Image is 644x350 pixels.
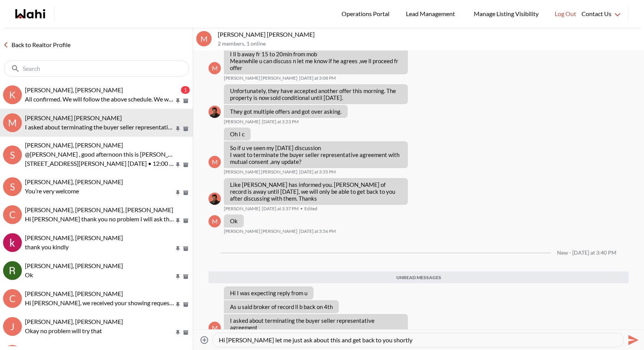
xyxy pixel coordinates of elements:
button: Archive [182,98,190,104]
div: New - [DATE] at 3:40 PM [557,250,616,256]
span: [PERSON_NAME] [PERSON_NAME] [25,114,122,121]
button: Archive [182,273,190,280]
span: [PERSON_NAME] [224,119,260,125]
div: Unread messages [209,271,629,284]
div: S [3,146,22,164]
img: F [209,193,221,205]
time: 2025-08-30T19:37:08.039Z [262,206,299,212]
span: [PERSON_NAME] [PERSON_NAME] [224,75,297,81]
p: Hi I was expecting reply from u [230,289,307,296]
div: khalid Alvi, Behnam [3,233,22,252]
p: Discuss n let me know plz I ll b away fr 15 to 20min from mob Meanwhile u can discuss n let me kn... [230,44,402,71]
div: M [209,62,221,74]
textarea: Type your message [219,336,617,344]
time: 2025-08-30T19:35:32.587Z [299,169,336,175]
button: Archive [182,218,190,224]
span: [PERSON_NAME], [PERSON_NAME] [25,262,123,269]
div: C [3,289,22,308]
p: All confirmed. We will follow the above schedule. We will start at [STREET_ADDRESS]. See you [DAT... [25,95,174,104]
div: M [209,156,221,168]
p: [STREET_ADDRESS][PERSON_NAME] [DATE] • 12:00 PM Will see you then Thanks [25,159,174,168]
p: Oh I c [230,131,245,137]
div: 1 [181,86,190,94]
time: 2025-08-30T19:08:44.816Z [299,75,336,81]
p: As u said broker of record ll b back on 4th [230,303,333,310]
span: Operations Portal [342,9,392,19]
p: So if u ve seen my [DATE] discussion I want to terminate the buyer seller representative agreemen... [230,144,402,165]
button: Archive [182,126,190,132]
span: [PERSON_NAME] [PERSON_NAME] [224,228,297,234]
div: M [209,215,221,227]
button: Pin [174,301,181,308]
div: C [3,205,22,224]
button: Archive [182,329,190,336]
span: [PERSON_NAME], [PERSON_NAME] [25,318,123,325]
button: Pin [174,98,181,104]
button: Pin [174,162,181,168]
img: R [3,261,22,280]
span: Edited [300,206,317,212]
button: Pin [174,245,181,252]
div: M [196,31,212,46]
div: M [3,113,22,132]
div: J [3,317,22,336]
p: Ok [230,218,238,224]
div: Faraz Azam [209,106,221,118]
span: Manage Listing Visibility [472,9,541,19]
div: S [3,177,22,196]
button: Pin [174,190,181,196]
div: k [3,85,22,104]
p: Hi [PERSON_NAME], we received your showing requests - exciting 🎉 . We will be in touch shortly. [25,298,174,307]
div: Faraz Azam [209,193,221,205]
div: M [209,322,221,334]
p: Okay no problem will try that [25,326,174,335]
p: 2 members , 1 online [218,41,641,47]
span: [PERSON_NAME], [PERSON_NAME] [25,141,123,149]
p: Hi [PERSON_NAME] thank you no problem I will ask the listing agent if they have it. [25,214,174,224]
span: [PERSON_NAME] [PERSON_NAME] [224,169,297,175]
span: [PERSON_NAME], [PERSON_NAME], [PERSON_NAME] [25,206,173,213]
time: 2025-08-30T19:56:07.010Z [299,228,336,234]
p: They got multiple offers and got over asking. [230,108,342,115]
span: [PERSON_NAME], [PERSON_NAME] [25,234,123,241]
p: Like [PERSON_NAME] has informed you. [PERSON_NAME] of record is away until [DATE], we will only b... [230,181,402,202]
div: Rita Kukendran, Behnam [3,261,22,280]
span: Lead Management [406,9,458,19]
button: Archive [182,301,190,308]
p: Unfortunately, they have accepted another offer this morning. The property is now sold conditiona... [230,87,402,101]
img: F [209,106,221,118]
p: @[PERSON_NAME] , good afternoon this is [PERSON_NAME] here [PERSON_NAME] showing agent Your showi... [25,150,174,159]
span: [PERSON_NAME], [PERSON_NAME] [25,290,123,297]
a: Wahi homepage [15,9,45,18]
p: I asked about terminating the buyer seller representative agreement [230,317,402,331]
button: Pin [174,273,181,280]
time: 2025-08-30T19:23:03.014Z [262,119,299,125]
button: Pin [174,218,181,224]
img: k [3,233,22,252]
button: Archive [182,245,190,252]
button: Archive [182,190,190,196]
p: thank you kindly [25,242,174,252]
span: [PERSON_NAME], [PERSON_NAME] [25,86,123,93]
p: [PERSON_NAME] [PERSON_NAME] [218,31,641,38]
input: Search [23,65,172,72]
p: You’re very welcome [25,186,174,196]
button: Send [624,331,641,348]
button: Pin [174,126,181,132]
span: [PERSON_NAME], [PERSON_NAME] [25,178,123,185]
button: Pin [174,329,181,336]
p: Ok [25,270,174,280]
p: I asked about terminating the buyer seller representative agreement [25,123,174,132]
